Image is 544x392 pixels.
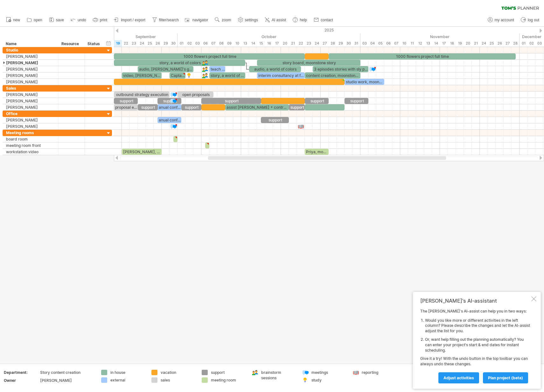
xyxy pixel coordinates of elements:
[263,16,288,24] a: AI assist
[535,40,543,47] div: Wednesday, 3 December 2025
[488,375,523,380] span: plan project (beta)
[345,98,368,104] div: support
[193,40,201,47] div: Friday, 3 October 2025
[157,98,181,104] div: support
[416,40,424,47] div: Wednesday, 12 November 2025
[257,40,265,47] div: Wednesday, 15 October 2025
[6,47,55,53] div: Studio
[213,16,233,24] a: zoom
[311,370,346,375] div: meetings
[257,72,305,79] div: interim consultancy at freestay publishers
[311,377,346,383] div: study
[34,18,42,22] span: open
[425,337,530,353] li: Or, want help filling out the planning automatically? You can enter your project's start & end da...
[122,40,130,47] div: Monday, 22 September 2025
[273,40,281,47] div: Friday, 17 October 2025
[272,18,286,22] span: AI assist
[512,40,520,47] div: Friday, 28 November 2025
[249,40,257,47] div: Tuesday, 14 October 2025
[480,40,488,47] div: Monday, 24 November 2025
[425,318,530,334] li: Would you like more or different activities in the left column? Please describe the changes and l...
[249,66,301,72] div: audio, a world of colors
[362,370,396,375] div: reporting
[312,16,335,24] a: contact
[209,66,225,72] div: teach at [GEOGRAPHIC_DATA]
[291,16,309,24] a: help
[201,98,261,104] div: support
[138,40,146,47] div: Wednesday, 24 September 2025
[6,123,55,129] div: [PERSON_NAME]
[360,33,520,40] div: November 2025
[6,117,55,123] div: [PERSON_NAME]
[225,40,233,47] div: Thursday, 9 October 2025
[345,79,384,85] div: studio work, moonstone project
[146,40,154,47] div: Thursday, 25 September 2025
[110,370,145,375] div: in house
[408,40,416,47] div: Tuesday, 11 November 2025
[483,372,528,383] a: plan project (beta)
[488,40,496,47] div: Tuesday, 25 November 2025
[114,53,305,59] div: 1000 flowers project full time
[157,104,181,110] div: anual conference creative agencies [GEOGRAPHIC_DATA]
[6,149,55,155] div: workstation video
[222,18,231,22] span: zoom
[352,40,360,47] div: Friday, 31 October 2025
[528,18,539,22] span: log out
[345,40,352,47] div: Thursday, 30 October 2025
[281,40,289,47] div: Monday, 20 October 2025
[440,40,448,47] div: Monday, 17 November 2025
[265,40,273,47] div: Thursday, 16 October 2025
[201,40,209,47] div: Monday, 6 October 2025
[496,40,504,47] div: Wednesday, 26 November 2025
[376,40,384,47] div: Wednesday, 5 November 2025
[4,370,39,375] div: Department:
[305,149,329,155] div: Priya, moonstone project
[6,92,55,98] div: [PERSON_NAME]
[170,72,185,79] div: Captain [PERSON_NAME]
[495,18,514,22] span: my account
[181,104,201,110] div: support
[420,298,530,304] div: [PERSON_NAME]'s AI-assistant
[261,370,296,381] div: brainstorm sessions
[527,40,535,47] div: Tuesday, 2 December 2025
[321,18,333,22] span: contact
[448,40,456,47] div: Tuesday, 18 November 2025
[6,72,55,79] div: [PERSON_NAME]
[161,377,195,383] div: sales
[47,16,66,24] a: save
[337,40,345,47] div: Wednesday, 29 October 2025
[305,98,329,104] div: support
[25,16,44,24] a: open
[6,66,55,72] div: [PERSON_NAME]
[6,53,55,59] div: [PERSON_NAME]
[424,40,432,47] div: Thursday, 13 November 2025
[122,72,162,79] div: video, [PERSON_NAME]'s Ocean quest
[114,60,245,66] div: story, a world of colors
[78,18,86,22] span: undo
[289,104,305,110] div: support
[161,370,195,375] div: vacation
[261,117,289,123] div: support
[300,18,307,22] span: help
[69,16,88,24] a: undo
[192,18,208,22] span: navigator
[464,40,472,47] div: Thursday, 20 November 2025
[162,40,170,47] div: Monday, 29 September 2025
[384,40,392,47] div: Thursday, 6 November 2025
[438,372,479,383] a: Adjust activities
[6,85,55,91] div: Sales
[178,92,213,98] div: open proposals
[245,18,258,22] span: settings
[368,40,376,47] div: Tuesday, 4 November 2025
[87,41,101,47] div: Status
[519,16,541,24] a: log out
[6,136,55,142] div: board room
[159,18,179,22] span: filter/search
[209,40,217,47] div: Tuesday, 7 October 2025
[185,40,193,47] div: Thursday, 2 October 2025
[236,16,260,24] a: settings
[154,40,162,47] div: Friday, 26 September 2025
[6,142,55,148] div: meeting room front
[112,16,147,24] a: import / export
[225,104,289,110] div: assist [PERSON_NAME] + contract management of 1000 flowers project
